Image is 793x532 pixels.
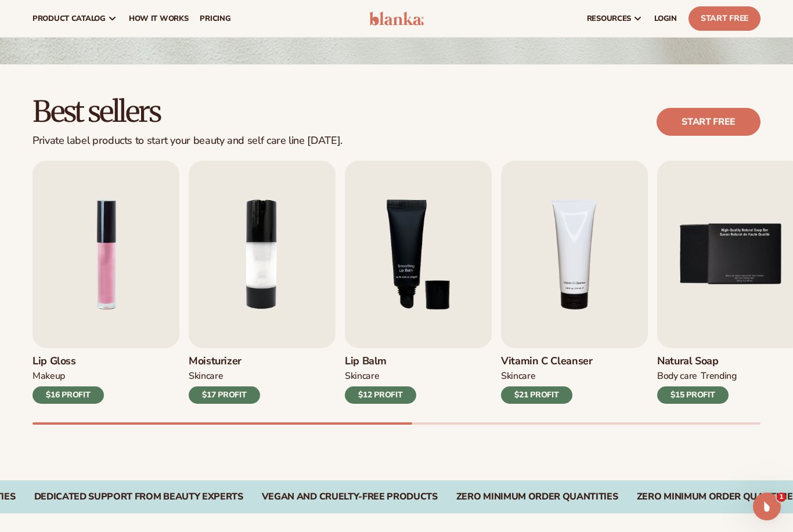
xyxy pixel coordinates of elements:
div: $15 PROFIT [657,386,729,404]
div: Private label products to start your beauty and self care line [DATE]. [33,135,343,147]
a: Start free [657,108,760,136]
h3: Lip Gloss [33,355,104,368]
a: 1 / 9 [33,161,179,404]
span: 1 [777,493,786,502]
div: Vegan and Cruelty-Free Products [262,491,438,502]
h3: Vitamin C Cleanser [501,355,593,368]
div: TRENDING [701,370,736,382]
div: DEDICATED SUPPORT FROM BEAUTY EXPERTS [34,491,243,502]
div: $21 PROFIT [501,386,572,404]
a: 3 / 9 [345,161,492,404]
span: resources [587,14,631,23]
div: SKINCARE [189,370,223,382]
a: 2 / 9 [189,161,336,404]
img: logo [369,12,424,26]
a: Start Free [689,6,760,31]
h3: Natural Soap [657,355,737,368]
div: SKINCARE [345,370,379,382]
span: LOGIN [654,14,677,23]
h3: Moisturizer [189,355,260,368]
div: BODY Care [657,370,697,382]
div: Skincare [501,370,535,382]
span: How It Works [129,14,189,23]
span: pricing [200,14,230,23]
div: $12 PROFIT [345,386,416,404]
span: product catalog [33,14,106,23]
div: MAKEUP [33,370,65,382]
h2: Best sellers [33,97,343,128]
div: $17 PROFIT [189,386,260,404]
h3: Lip Balm [345,355,416,368]
div: Zero Minimum Order QuantitieS [456,491,618,502]
div: $16 PROFIT [33,386,104,404]
a: 4 / 9 [501,161,648,404]
iframe: Intercom live chat [753,493,781,520]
